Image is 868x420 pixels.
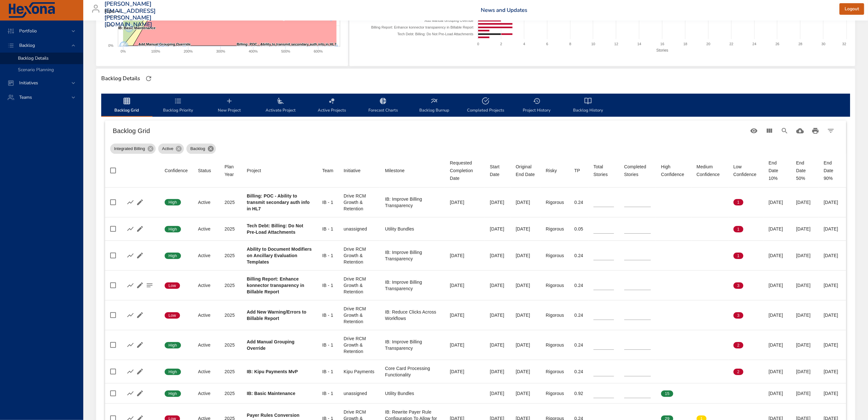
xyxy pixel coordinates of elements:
span: 1 [733,199,743,205]
span: Low [165,283,180,289]
div: Sort [733,163,758,178]
div: Initiative [344,167,361,174]
div: Plan Year [225,163,236,178]
img: Hexona [8,2,56,18]
div: [DATE] [796,368,814,375]
b: Billing: POC - Ability to transmit secondary auth info in HL7 [247,193,310,211]
div: 2025 [225,390,236,397]
div: [DATE] [516,312,536,318]
div: [DATE] [769,312,786,318]
span: Risky [546,167,564,174]
div: Active [198,368,214,375]
span: High [165,391,181,397]
div: Sort [344,167,361,174]
span: Project History [515,97,559,114]
div: 2025 [225,368,236,375]
span: 0 [697,253,707,259]
span: Integrated Billing [110,146,149,152]
div: [DATE] [490,342,506,348]
div: [DATE] [824,199,841,206]
div: Rigorous [546,226,564,232]
div: Active [198,252,214,259]
span: Backlog Details [18,55,49,61]
div: [DATE] [769,282,786,289]
span: Logout [845,5,859,13]
div: Sort [594,163,614,178]
div: Sort [450,159,480,182]
span: 0 [733,391,743,397]
span: High [165,369,181,375]
span: New Project [208,97,251,114]
span: 0 [697,391,707,397]
div: Sort [661,163,686,178]
div: 0.24 [574,252,583,259]
button: Edit Project Details [135,281,145,290]
div: 2025 [225,252,236,259]
div: [DATE] [490,226,506,232]
div: [DATE] [450,199,480,206]
div: Kipu Payments [344,368,375,375]
div: [DATE] [824,342,841,348]
button: Show Burnup [126,340,135,350]
button: Show Burnup [126,367,135,376]
span: Confidence [165,167,188,174]
div: unassigned [344,390,375,397]
div: IB - 1 [322,312,333,318]
span: Initiative [344,167,375,174]
span: 0 [697,369,707,375]
span: 3 [733,283,743,289]
span: Project [247,167,312,174]
div: [DATE] [450,282,480,289]
div: Sort [322,167,333,174]
span: Status [198,167,214,174]
button: Edit Project Details [135,197,145,207]
div: 2025 [225,312,236,318]
div: [DATE] [450,252,480,259]
span: Activate Project [259,97,302,114]
div: Risky [546,167,557,174]
button: Edit Project Details [135,310,145,320]
div: Sort [490,163,506,178]
button: Edit Project Details [135,389,145,398]
div: [DATE] [824,312,841,318]
div: Start Date [490,163,506,178]
div: Status [198,167,211,174]
div: 0.24 [574,368,583,375]
span: Backlog [186,146,209,152]
span: 0 [661,342,671,348]
div: 2025 [225,342,236,348]
div: Sort [516,163,536,178]
div: [DATE] [769,226,786,232]
text: 10 [592,42,595,46]
div: Sort [385,167,405,174]
span: Team [322,167,333,174]
div: [DATE] [490,390,506,397]
text: 2 [500,42,502,46]
div: Active [198,312,214,318]
button: Show Burnup [126,251,135,260]
span: 3 [733,313,743,318]
div: [DATE] [516,282,536,289]
span: Low Confidence [733,163,758,178]
div: Drive RCM Growth & Retention [344,306,375,325]
span: 2 [733,369,743,375]
div: Sort [225,163,236,178]
div: Medium Confidence [697,163,723,178]
div: [DATE] [824,282,841,289]
span: Backlog History [566,97,610,114]
div: End Date 50% [796,159,814,182]
div: [DATE] [824,368,841,375]
div: 2025 [225,226,236,232]
div: Active [198,342,214,348]
div: Active [158,144,184,154]
div: Core Card Processing Functionality [385,365,439,378]
button: Standard Views [746,123,762,139]
div: [DATE] [796,252,814,259]
div: [DATE] [796,342,814,348]
div: [DATE] [516,199,536,206]
button: Show Burnup [126,197,135,207]
button: Edit Project Details [135,251,145,260]
span: 0 [697,199,707,205]
div: [DATE] [516,342,536,348]
div: [DATE] [769,342,786,348]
